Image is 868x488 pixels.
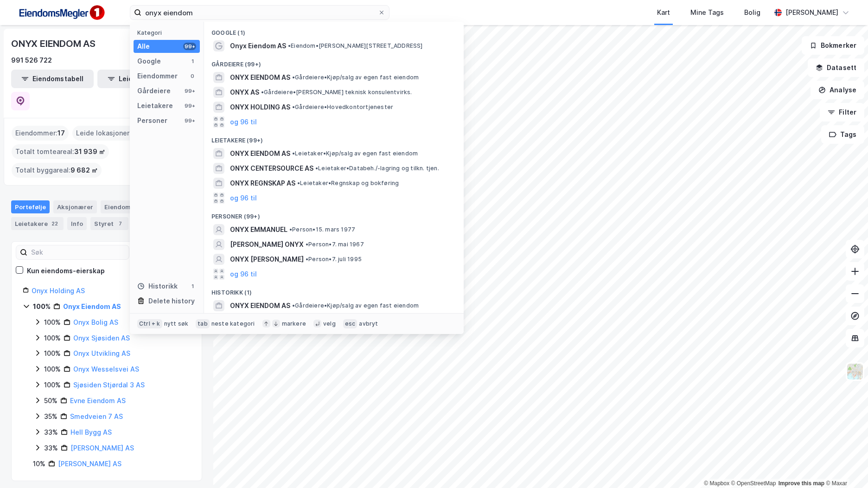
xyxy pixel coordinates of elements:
[183,43,196,50] div: 99+
[58,460,121,468] a: [PERSON_NAME] AS
[230,102,290,113] span: ONYX HOLDING AS
[204,205,464,222] div: Personer (99+)
[821,125,864,144] button: Tags
[137,29,200,36] div: Kategori
[33,458,45,469] div: 10%
[74,146,105,157] span: 31 939 ㎡
[137,115,167,126] div: Personer
[73,349,130,357] a: Onyx Utvikling AS
[189,58,196,65] div: 1
[57,128,65,139] span: 17
[230,87,259,98] span: ONYX AS
[846,363,864,380] img: Z
[70,444,134,452] a: [PERSON_NAME] AS
[27,245,129,259] input: Søk
[230,193,257,204] button: og 96 til
[261,89,264,96] span: •
[101,200,158,213] div: Eiendommer
[306,256,308,263] span: •
[230,269,257,280] button: og 96 til
[822,443,868,488] div: Kontrollprogram for chat
[211,320,255,327] div: neste kategori
[292,103,295,110] span: •
[315,165,318,172] span: •
[15,2,108,23] img: F4PB6Px+NJ5v8B7XTbfpPpyloAAAAASUVORK5CYII=
[189,283,196,290] div: 1
[315,165,439,172] span: Leietaker • Databeh./-lagring og tilkn. tjen.
[137,56,161,67] div: Google
[70,397,126,405] a: Evne Eiendom AS
[288,42,291,49] span: •
[32,287,85,295] a: Onyx Holding AS
[297,180,399,187] span: Leietaker • Regnskap og bokføring
[183,117,196,124] div: 99+
[690,7,724,18] div: Mine Tags
[137,41,150,52] div: Alle
[230,163,313,174] span: ONYX CENTERSOURCE AS
[11,55,52,66] div: 991 526 722
[70,428,112,436] a: Hell Bygg AS
[44,427,58,438] div: 33%
[33,301,51,312] div: 100%
[292,150,418,157] span: Leietaker • Kjøp/salg av egen fast eiendom
[230,224,287,235] span: ONYX EMMANUEL
[12,126,69,141] div: Eiendommer :
[164,320,189,327] div: nytt søk
[90,217,128,230] div: Styret
[261,89,412,96] span: Gårdeiere • [PERSON_NAME] teknisk konsulentvirks.
[11,217,64,230] div: Leietakere
[73,334,130,342] a: Onyx Sjøsiden AS
[230,72,290,83] span: ONYX EIENDOM AS
[343,319,357,328] div: esc
[808,58,864,77] button: Datasett
[11,36,97,51] div: ONYX EIENDOM AS
[196,319,210,328] div: tab
[44,395,57,406] div: 50%
[72,126,138,141] div: Leide lokasjoner :
[230,116,257,128] button: og 96 til
[137,100,173,111] div: Leietakere
[141,6,378,19] input: Søk på adresse, matrikkel, gårdeiere, leietakere eller personer
[822,443,868,488] iframe: Chat Widget
[70,165,98,176] span: 9 682 ㎡
[204,53,464,70] div: Gårdeiere (99+)
[204,282,464,298] div: Historikk (1)
[230,254,304,265] span: ONYX [PERSON_NAME]
[731,480,776,487] a: OpenStreetMap
[137,85,171,96] div: Gårdeiere
[292,150,295,157] span: •
[230,148,290,159] span: ONYX EIENDOM AS
[657,7,670,18] div: Kart
[73,318,118,326] a: Onyx Bolig AS
[27,265,105,276] div: Kun eiendoms-eierskap
[230,300,290,311] span: ONYX EIENDOM AS
[785,7,838,18] div: [PERSON_NAME]
[11,200,50,213] div: Portefølje
[115,219,125,228] div: 7
[63,302,121,310] a: Onyx Eiendom AS
[306,241,364,248] span: Person • 7. mai 1967
[288,42,423,50] span: Eiendom • [PERSON_NAME][STREET_ADDRESS]
[12,163,102,178] div: Totalt byggareal :
[289,226,292,233] span: •
[779,480,824,487] a: Improve this map
[12,144,109,159] div: Totalt tomteareal :
[50,219,60,228] div: 22
[297,180,300,186] span: •
[306,256,362,263] span: Person • 7. juli 1995
[820,103,864,122] button: Filter
[67,217,87,230] div: Info
[306,241,308,248] span: •
[137,319,162,328] div: Ctrl + k
[704,480,729,487] a: Mapbox
[292,302,295,309] span: •
[289,226,355,233] span: Person • 15. mars 1977
[292,74,419,81] span: Gårdeiere • Kjøp/salg av egen fast eiendom
[323,320,336,327] div: velg
[230,239,304,250] span: [PERSON_NAME] ONYX
[292,302,419,309] span: Gårdeiere • Kjøp/salg av egen fast eiendom
[137,71,178,82] div: Eiendommer
[11,70,94,88] button: Eiendomstabell
[148,295,195,307] div: Delete history
[282,320,306,327] div: markere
